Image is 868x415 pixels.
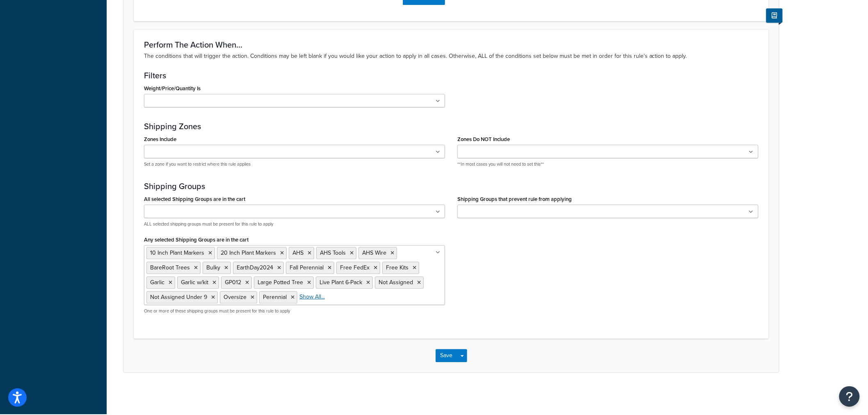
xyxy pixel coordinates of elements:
span: Free FedEx [340,263,370,272]
h3: Shipping Zones [144,122,758,131]
span: Not Assigned Under 9 [150,293,207,301]
span: Large Potted Tree [258,278,303,287]
span: Garlic w/kit [181,278,208,287]
span: Fall Perennial [290,263,324,272]
button: Save [436,349,458,362]
span: 20 Inch Plant Markers [221,249,276,257]
span: AHS Tools [320,249,346,257]
button: Show Help Docs [766,9,783,23]
p: The conditions that will trigger the action. Conditions may be left blank if you would like your ... [144,52,758,61]
span: Live Plant 6-Pack [320,278,362,287]
span: EarthDay2024 [237,263,273,272]
h3: Shipping Groups [144,182,758,191]
label: Shipping Groups that prevent rule from applying [457,196,572,202]
span: AHS [292,249,304,257]
span: Perennial [263,293,287,301]
label: Zones Do NOT Include [457,136,510,142]
label: All selected Shipping Groups are in the cart [144,196,245,202]
span: BareRoot Trees [150,263,190,272]
span: 10 Inch Plant Markers [150,249,204,257]
span: GP012 [225,278,241,287]
p: One or more of these shipping groups must be present for this rule to apply [144,308,445,314]
button: Open Resource Center [839,386,860,407]
p: **In most cases you will not need to set this** [457,161,758,167]
label: Zones Include [144,136,176,142]
span: AHS Wire [362,249,386,257]
p: ALL selected shipping groups must be present for this rule to apply [144,221,445,227]
h3: Perform The Action When... [144,40,758,49]
h3: Filters [144,71,758,80]
label: Any selected Shipping Groups are in the cart [144,237,249,243]
label: Weight/Price/Quantity Is [144,85,201,91]
span: Free Kits [386,263,409,272]
a: Show All... [299,293,325,301]
span: Oversize [224,293,247,301]
span: Garlic [150,278,164,287]
span: Bulky [206,263,220,272]
span: Not Assigned [379,278,413,287]
p: Set a zone if you want to restrict where this rule applies [144,161,445,167]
